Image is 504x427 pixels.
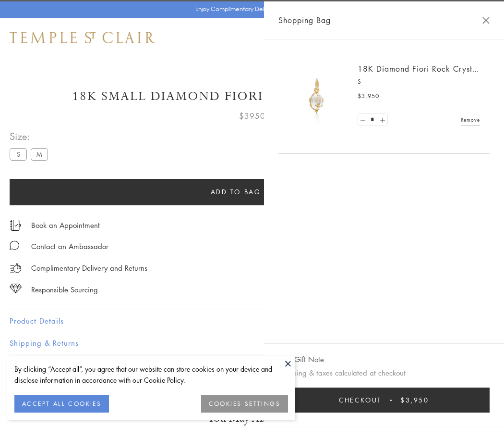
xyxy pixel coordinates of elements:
[377,114,387,126] a: Set quantity to 2
[278,14,331,26] span: Shopping Bag
[14,395,109,413] button: ACCEPT ALL COOKIES
[195,4,304,14] p: Enjoy Complimentary Delivery & Returns
[239,110,265,122] span: $3950
[31,148,48,160] label: M
[482,17,490,24] button: Close Shopping Bag
[31,284,98,296] div: Responsible Sourcing
[10,284,22,293] img: icon_sourcing.svg
[461,114,480,125] a: Remove
[358,91,379,101] span: $3,950
[31,220,100,230] a: Book an Appointment
[31,240,108,252] div: Contact an Ambassador
[10,240,19,250] img: MessageIcon-01_2.svg
[358,77,480,87] p: S
[14,364,288,386] div: By clicking “Accept all”, you agree that our website can store cookies on your device and disclos...
[211,187,261,197] span: Add to bag
[201,395,288,413] button: COOKIES SETTINGS
[10,32,155,43] img: Temple St. Clair
[10,88,494,105] h1: 18K Small Diamond Fiori Rock Crystal Amulet
[339,395,382,405] span: Checkout
[10,128,52,144] span: Size:
[10,310,494,332] button: Product Details
[10,179,462,205] button: Add to bag
[31,262,147,274] p: Complimentary Delivery and Returns
[10,220,21,231] img: icon_appointment.svg
[400,395,429,405] span: $3,950
[288,67,346,125] img: P51889-E11FIORI
[10,354,494,376] button: Gifting
[10,332,494,354] button: Shipping & Returns
[278,353,324,365] button: Add Gift Note
[358,114,368,126] a: Set quantity to 0
[278,367,490,379] p: Shipping & taxes calculated at checkout
[10,262,22,274] img: icon_delivery.svg
[278,388,490,413] button: Checkout $3,950
[10,148,27,160] label: S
